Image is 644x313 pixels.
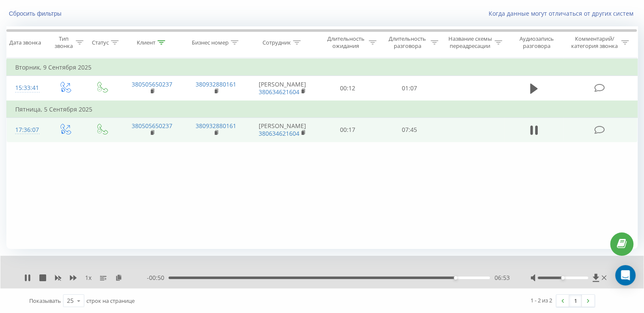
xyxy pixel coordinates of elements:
[248,117,317,142] td: [PERSON_NAME]
[379,117,440,142] td: 07:45
[569,35,619,50] div: Комментарий/категория звонка
[137,39,155,46] div: Клиент
[147,274,169,282] span: - 00:50
[196,80,236,88] a: 380932880161
[454,276,457,279] div: Accessibility label
[569,295,582,307] a: 1
[92,39,109,46] div: Статус
[561,276,564,279] div: Accessibility label
[7,59,638,76] td: Вторник, 9 Сентября 2025
[531,296,552,305] div: 1 - 2 из 2
[192,39,229,46] div: Бизнес номер
[317,76,379,101] td: 00:12
[132,122,172,130] a: 380505650237
[9,39,41,46] div: Дата звонка
[53,35,73,50] div: Тип звонка
[263,39,291,46] div: Сотрудник
[489,9,638,17] a: Когда данные могут отличаться от других систем
[494,274,509,282] span: 06:53
[317,117,379,142] td: 00:17
[248,76,317,101] td: [PERSON_NAME]
[448,35,492,50] div: Название схемы переадресации
[132,80,172,88] a: 380505650237
[85,274,91,282] span: 1 x
[615,265,636,285] div: Open Intercom Messenger
[196,122,236,130] a: 380932880161
[512,35,561,50] div: Аудиозапись разговора
[86,297,135,305] span: строк на странице
[259,129,299,137] a: 380634621604
[325,35,367,50] div: Длительность ожидания
[6,10,66,17] button: Сбросить фильтры
[15,80,38,96] div: 15:33:41
[67,296,74,305] div: 25
[15,122,38,138] div: 17:36:07
[259,88,299,96] a: 380634621604
[7,101,638,118] td: Пятница, 5 Сентября 2025
[386,35,428,50] div: Длительность разговора
[29,297,61,305] span: Показывать
[379,76,440,101] td: 01:07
